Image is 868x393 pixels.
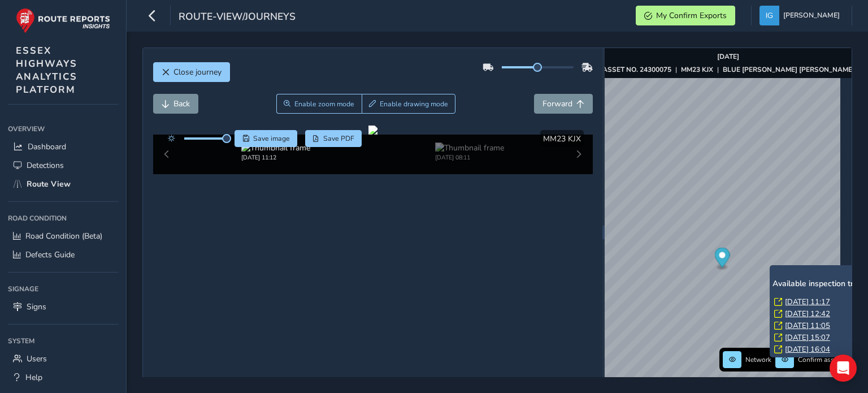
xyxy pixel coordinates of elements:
a: [DATE] 12:42 [785,309,830,319]
span: Confirm assets [798,355,843,364]
a: [DATE] 15:07 [785,332,830,343]
strong: ASSET NO. 24300075 [602,65,671,74]
span: Close journey [173,67,222,77]
span: My Confirm Exports [656,10,727,21]
button: My Confirm Exports [636,6,735,25]
span: Network [745,355,771,364]
button: Zoom [276,94,362,114]
span: Help [25,372,42,383]
a: Users [8,349,118,368]
div: Map marker [715,248,730,271]
button: Close journey [153,62,230,82]
a: [DATE] 16:04 [785,344,830,355]
div: Road Condition [8,210,118,227]
strong: [DATE] [717,52,739,61]
span: Forward [542,98,572,109]
strong: MM23 KJX [681,65,713,74]
span: ESSEX HIGHWAYS ANALYTICS PLATFORM [16,44,77,96]
span: Enable drawing mode [380,100,448,109]
img: Thumbnail frame [435,142,504,153]
a: Signs [8,297,118,316]
button: Draw [362,94,456,114]
a: Help [8,368,118,387]
button: Back [153,94,198,114]
span: Signs [27,301,46,312]
span: Save image [253,134,290,143]
span: Back [173,98,190,109]
div: [DATE] 08:11 [435,153,504,162]
img: Thumbnail frame [241,142,310,153]
span: MM23 KJX [543,133,581,144]
strong: BLUE [PERSON_NAME] [PERSON_NAME] [723,65,854,74]
span: Users [27,353,47,364]
div: Open Intercom Messenger [830,355,857,382]
div: Signage [8,280,118,297]
span: Enable zoom mode [294,100,354,109]
span: Defects Guide [25,249,75,260]
button: [PERSON_NAME] [759,6,844,25]
span: Route View [27,179,71,189]
span: Save PDF [323,134,354,143]
img: diamond-layout [759,6,779,25]
div: [DATE] 11:12 [241,153,310,162]
div: Overview [8,120,118,137]
a: Defects Guide [8,245,118,264]
a: Detections [8,156,118,175]
img: rr logo [16,8,110,33]
span: Dashboard [28,141,66,152]
button: Forward [534,94,593,114]
button: Save [235,130,297,147]
span: Road Condition (Beta) [25,231,102,241]
a: Route View [8,175,118,193]
span: route-view/journeys [179,10,296,25]
a: [DATE] 11:05 [785,321,830,331]
a: Road Condition (Beta) [8,227,118,245]
span: Detections [27,160,64,171]
div: System [8,332,118,349]
a: [DATE] 11:17 [785,297,830,307]
span: [PERSON_NAME] [783,6,840,25]
button: PDF [305,130,362,147]
div: | | [602,65,854,74]
a: Dashboard [8,137,118,156]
